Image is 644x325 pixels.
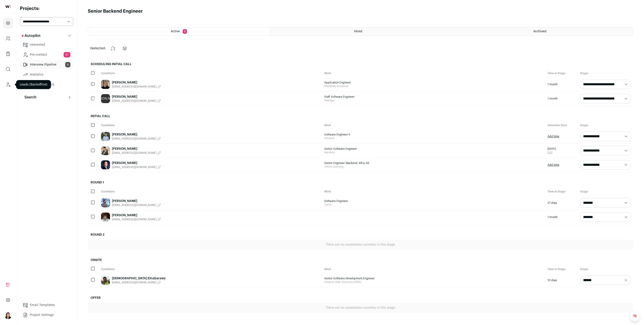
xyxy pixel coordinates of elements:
[20,31,73,40] button: Autopilot
[101,276,110,285] img: 18c520a303cf48a6a9b85c70aa8e8924ae5edb700102515277b365dae6a399de.jpg
[112,281,166,284] button: [EMAIL_ADDRESS][DOMAIN_NAME]
[112,165,161,169] button: [EMAIL_ADDRESS][DOMAIN_NAME]
[20,5,73,12] h2: Projects:
[112,99,161,103] button: [EMAIL_ADDRESS][DOMAIN_NAME]
[101,160,110,169] img: 1dda7d2a059095e6791f9a52b978eeced9fcfd292c64f0b630b5cf09da318258
[88,59,633,69] h2: Scheduling Initial Call
[112,80,161,85] a: [PERSON_NAME]
[20,40,73,49] a: Interested
[88,111,633,121] h2: Initial Call
[322,121,545,129] div: Work
[545,187,578,196] div: Time in Stage
[324,277,543,280] span: Senior Software Development Engineer
[88,8,143,14] h1: Senior Backend Engineer
[101,132,110,141] img: 51cb9e7f36fbb7a5d61e261b00b522da85d651e538a658872cd28caa53f286ea.jpg
[20,311,73,320] a: Project Settings
[112,165,156,169] span: [EMAIL_ADDRESS][DOMAIN_NAME]
[112,137,156,140] span: [EMAIL_ADDRESS][DOMAIN_NAME]
[545,92,578,106] div: 1 month
[88,255,633,265] h2: Onsite
[99,69,322,77] div: Candidate
[5,312,12,319] img: 13709957-medium_jpg
[545,196,578,210] div: 27 days
[88,293,633,303] h2: Offer
[324,99,543,102] span: Mashgin
[578,121,633,129] div: Stage
[112,95,161,99] a: [PERSON_NAME]
[324,151,543,154] span: Nerdery
[20,60,73,69] a: Interview Pipeline8
[324,161,543,165] span: Senior Engineer (Backend, Infra, AI)
[101,94,110,103] a: [PERSON_NAME]
[324,203,543,206] span: Carta
[322,187,545,196] div: Work
[545,77,578,91] div: 1 month
[545,121,578,129] div: Interview Date
[99,265,322,273] div: Candidate
[545,210,578,224] div: 1 month
[533,30,547,33] span: Archived
[324,280,543,284] span: Amazon Web Services (AWS)
[22,33,41,38] p: Autopilot
[324,199,543,203] span: Software Engineer
[101,80,110,89] img: a685c2e83ef4fbf0d1fac9a772a3e743d9c1602d039cdbb1808e7a86098fee47.jpg
[101,213,110,222] img: 49ec96b96829bdd3160809ab04d66a5526ff551a85224a3ac1fa702b26ededd1
[578,187,633,196] div: Stage
[324,95,543,99] span: Staff Software Engineer
[64,52,70,57] span: 67
[112,203,156,207] span: [EMAIL_ADDRESS][DOMAIN_NAME]
[112,218,156,221] span: [EMAIL_ADDRESS][DOMAIN_NAME]
[324,165,543,168] span: Amira Learning
[3,33,13,44] a: Company and ATS Settings
[112,137,161,140] button: [EMAIL_ADDRESS][DOMAIN_NAME]
[545,265,578,273] div: Time in Stage
[183,29,187,34] span: 8
[112,85,156,88] span: [EMAIL_ADDRESS][DOMAIN_NAME]
[99,121,322,129] div: Candidate
[22,95,36,100] p: Search
[112,132,161,137] a: [PERSON_NAME]
[88,230,633,240] h2: Round 2
[354,30,363,33] span: Hired
[322,265,545,273] div: Work
[548,163,559,167] a: Add time
[108,43,118,54] button: Change stage
[88,178,633,187] h2: Round 1
[20,50,73,59] a: Pre-contact67
[5,312,12,319] button: Open dropdown
[112,85,161,88] button: [EMAIL_ADDRESS][DOMAIN_NAME]
[578,265,633,273] div: Stage
[630,311,640,321] a: 🧠
[324,136,543,140] span: Amazon
[548,147,556,151] span: [DATE]
[88,303,633,313] div: There are no candidates currently in this stage
[452,27,633,36] a: Archived
[90,46,106,51] span: selected:
[324,147,543,151] span: Senior Software Engineer
[65,62,70,67] span: 8
[545,273,578,287] div: 10 days
[112,161,161,165] a: [PERSON_NAME]
[3,18,13,28] a: Projects
[112,199,161,203] a: [PERSON_NAME]
[322,69,545,77] div: Work
[20,93,73,102] button: Search
[112,276,166,281] a: [DEMOGRAPHIC_DATA] Elnabarawy
[101,146,110,155] img: eab5c9cc0710cdcc1a8a23508232f35474bed38491e4e579a0fe6a9d4789a7c8
[90,47,92,50] span: 0
[112,218,161,221] button: [EMAIL_ADDRESS][DOMAIN_NAME]
[548,151,556,154] a: Edit
[578,69,633,77] div: Stage
[548,135,559,138] a: Add time
[270,27,451,36] a: Hired
[88,240,633,250] div: There are no candidates currently in this stage
[112,213,161,218] a: [PERSON_NAME]
[20,301,73,310] a: Email Templates
[16,80,51,89] div: Leads (Backoffice)
[99,187,322,196] div: Candidate
[3,79,13,90] a: Leads (Backoffice)
[112,151,161,155] button: [EMAIL_ADDRESS][DOMAIN_NAME]
[3,48,13,59] a: Company Lists
[5,5,11,8] img: wellfound-shorthand-0d5821cbd27db2630d0214b213865d53afaa358527fdda9d0ea32b1df1b89c2c.svg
